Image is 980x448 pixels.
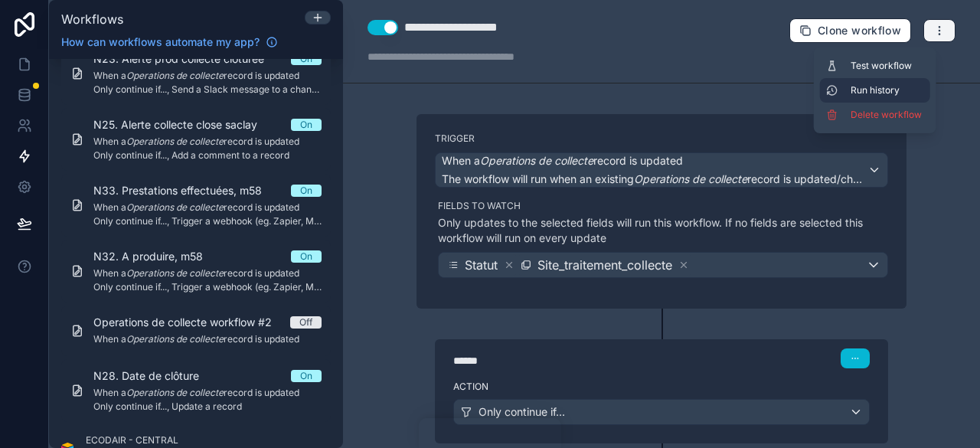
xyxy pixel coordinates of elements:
[851,84,924,96] span: Run history
[61,11,123,27] span: Workflows
[442,153,683,168] span: When a record is updated
[820,78,930,103] button: Run history
[438,215,888,246] p: Only updates to the selected fields will run this workflow. If no fields are selected this workfl...
[851,60,924,72] span: Test workflow
[789,18,911,43] button: Clone workflow
[634,172,747,185] em: Operations de collecte
[453,381,870,393] label: Action
[435,132,888,145] label: Trigger
[442,172,885,185] span: The workflow will run when an existing record is updated/changed
[453,399,870,425] button: Only continue if...
[820,103,930,127] button: Delete workflow
[537,256,672,274] span: Site_traitement_collecte
[820,54,930,78] button: Test workflow
[851,109,924,121] span: Delete workflow
[438,200,888,212] label: Fields to watch
[438,252,888,278] button: StatutSite_traitement_collecte
[61,34,260,50] span: How can workflows automate my app?
[818,24,901,38] span: Clone workflow
[55,34,284,50] a: How can workflows automate my app?
[465,256,498,274] span: Statut
[479,404,565,420] span: Only continue if...
[480,154,593,167] em: Operations de collecte
[435,152,888,188] button: When aOperations de collecterecord is updatedThe workflow will run when an existingOperations de ...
